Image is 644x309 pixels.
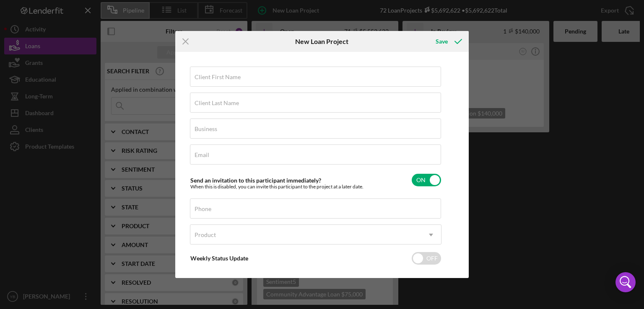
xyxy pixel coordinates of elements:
label: Weekly Status Update [190,255,248,262]
label: Business [195,126,217,132]
label: Email [195,152,209,158]
div: When this is disabled, you can invite this participant to the project at a later date. [190,184,364,190]
label: Phone [195,206,211,212]
button: Save [427,33,469,50]
div: Save [436,33,448,50]
div: Open Intercom Messenger [615,272,636,292]
div: Product [195,232,216,238]
label: Client Last Name [195,100,239,106]
h6: New Loan Project [295,38,348,45]
label: Client First Name [195,74,241,80]
label: Send an invitation to this participant immediately? [190,177,321,184]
